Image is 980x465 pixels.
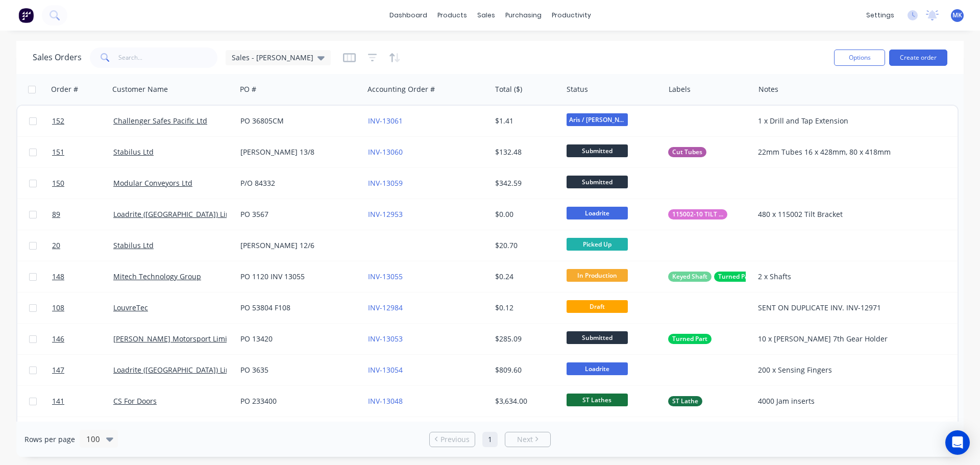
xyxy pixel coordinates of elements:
[495,84,522,94] div: Total ($)
[567,394,628,406] span: ST Lathes
[52,386,113,417] a: 141
[472,8,500,23] div: sales
[52,365,64,375] span: 147
[52,355,113,385] a: 147
[758,209,944,219] div: 480 x 115002 Tilt Bracket
[24,434,75,445] span: Rows per page
[668,272,757,282] button: Keyed ShaftTurned Part
[945,430,970,455] div: Open Intercom Messenger
[240,178,354,188] div: P/O 84332
[18,8,34,23] img: Factory
[240,334,354,344] div: PO 13420
[567,144,628,157] span: Submitted
[834,50,885,66] button: Options
[52,230,113,261] a: 20
[113,365,246,375] a: Loadrite ([GEOGRAPHIC_DATA]) Limited
[668,396,702,406] button: ST Lathe
[52,396,64,406] span: 141
[52,106,113,136] a: 152
[52,137,113,167] a: 151
[672,396,698,406] span: ST Lathe
[425,432,555,447] ul: Pagination
[495,240,555,251] div: $20.70
[368,178,403,188] a: INV-13059
[118,47,218,68] input: Search...
[495,365,555,375] div: $809.60
[758,303,944,313] div: SENT ON DUPLICATE INV. INV-12971
[33,53,82,62] h1: Sales Orders
[495,303,555,313] div: $0.12
[567,269,628,282] span: In Production
[495,147,555,157] div: $132.48
[368,116,403,126] a: INV-13061
[495,272,555,282] div: $0.24
[240,240,354,251] div: [PERSON_NAME] 12/6
[52,272,64,282] span: 148
[440,434,470,445] span: Previous
[368,272,403,281] a: INV-13055
[52,116,64,126] span: 152
[758,396,944,406] div: 4000 Jam inserts
[495,396,555,406] div: $3,634.00
[567,300,628,313] span: Draft
[384,8,432,23] a: dashboard
[567,176,628,188] span: Submitted
[430,434,475,445] a: Previous page
[758,84,778,94] div: Notes
[113,240,154,250] a: Stabilus Ltd
[113,178,192,188] a: Modular Conveyors Ltd
[240,272,354,282] div: PO 1120 INV 13055
[52,324,113,354] a: 146
[672,334,707,344] span: Turned Part
[52,292,113,323] a: 108
[113,396,157,406] a: CS For Doors
[495,178,555,188] div: $342.59
[495,209,555,219] div: $0.00
[52,199,113,230] a: 89
[482,432,498,447] a: Page 1 is your current page
[368,147,403,157] a: INV-13060
[500,8,547,23] div: purchasing
[367,84,435,94] div: Accounting Order #
[672,272,707,282] span: Keyed Shaft
[567,207,628,219] span: Loadrite
[240,116,354,126] div: PO 36805CM
[232,52,313,63] span: Sales - [PERSON_NAME]
[758,365,944,375] div: 200 x Sensing Fingers
[718,272,753,282] span: Turned Part
[669,84,691,94] div: Labels
[52,147,64,157] span: 151
[52,261,113,292] a: 148
[368,334,403,344] a: INV-13053
[567,331,628,344] span: Submitted
[52,209,60,219] span: 89
[113,303,148,312] a: LouvreTec
[889,50,947,66] button: Create order
[368,209,403,219] a: INV-12953
[113,209,246,219] a: Loadrite ([GEOGRAPHIC_DATA]) Limited
[432,8,472,23] div: products
[240,147,354,157] div: [PERSON_NAME] 13/8
[368,365,403,375] a: INV-13054
[113,116,207,126] a: Challenger Safes Pacific Ltd
[567,362,628,375] span: Loadrite
[517,434,533,445] span: Next
[368,303,403,312] a: INV-12984
[672,209,723,219] span: 115002-10 TILT BRACKET ASSY 2
[240,84,256,94] div: PO #
[758,334,944,344] div: 10 x [PERSON_NAME] 7th Gear Holder
[52,178,64,188] span: 150
[758,116,944,126] div: 1 x Drill and Tap Extension
[758,147,944,157] div: 22mm Tubes 16 x 428mm, 80 x 418mm
[113,334,238,344] a: [PERSON_NAME] Motorsport Limited
[51,84,78,94] div: Order #
[52,417,113,448] a: 139
[952,11,962,20] span: MK
[668,147,706,157] button: Cut Tubes
[240,396,354,406] div: PO 233400
[113,147,154,157] a: Stabilus Ltd
[240,365,354,375] div: PO 3635
[112,84,168,94] div: Customer Name
[547,8,596,23] div: productivity
[505,434,550,445] a: Next page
